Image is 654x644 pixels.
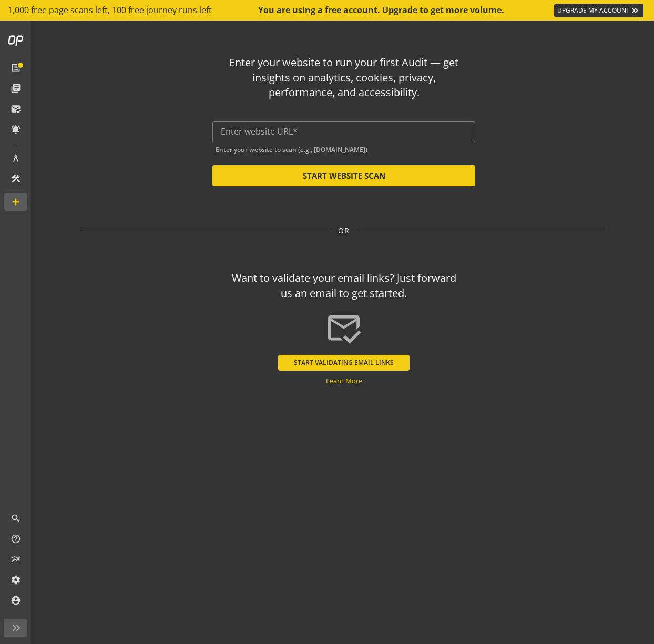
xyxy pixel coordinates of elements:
[11,575,21,585] mat-icon: settings
[11,104,21,114] mat-icon: mark_email_read
[8,4,212,16] span: 1,000 free page scans left, 100 free journey runs left
[11,173,21,184] mat-icon: construction
[338,226,350,236] span: OR
[554,4,643,17] a: UPGRADE MY ACCOUNT
[11,153,21,163] mat-icon: architecture
[227,55,461,100] div: Enter your website to run your first Audit — get insights on analytics, cookies, privacy, perform...
[11,595,21,606] mat-icon: account_circle
[11,554,21,565] mat-icon: multiline_chart
[326,376,362,385] a: Learn More
[227,271,461,301] div: Want to validate your email links? Just forward us an email to get started.
[325,310,362,346] mat-icon: mark_email_read
[258,4,505,16] div: You are using a free account. Upgrade to get more volume.
[216,144,367,154] mat-hint: Enter your website to scan (e.g., [DOMAIN_NAME])
[11,534,21,544] mat-icon: help_outline
[11,124,21,135] mat-icon: notifications_active
[11,197,21,207] mat-icon: add
[11,513,21,524] mat-icon: search
[221,127,467,137] input: Enter website URL*
[630,5,640,16] mat-icon: keyboard_double_arrow_right
[212,165,475,186] button: START WEBSITE SCAN
[11,83,21,94] mat-icon: library_books
[11,63,21,73] mat-icon: list_alt
[278,355,410,371] button: START VALIDATING EMAIL LINKS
